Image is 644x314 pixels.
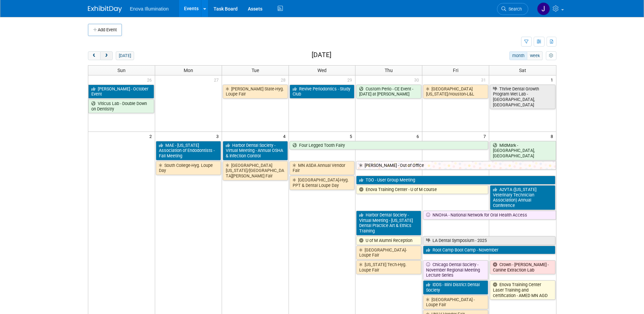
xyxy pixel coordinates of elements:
span: Enova Illumination [130,6,169,12]
a: MN ASDA Annual Vendor Fair [290,161,355,175]
a: Four Legged Tooth Fairy [290,141,489,150]
a: Harbor Dental Society - Virtual Meeting - [US_STATE] Dental Practice Art & Ethics Training [356,211,421,235]
span: Thu [385,68,393,73]
span: Tue [252,68,259,73]
a: [US_STATE] Tech-Hyg. Loupe Fair [356,260,421,274]
span: Fri [453,68,458,73]
a: Harbor Dental Society - Virtual Meeting - Annual OSHA & Infection Control [223,141,288,160]
a: Custom Perio - CE Event - [DATE] at [PERSON_NAME] [356,85,421,99]
a: Viticus Lab - Double Down on Dentistry [88,99,154,113]
a: LA Dental Symposium - 2025 [423,236,555,245]
a: [GEOGRAPHIC_DATA] - Loupe Fair [423,295,488,309]
span: Sat [519,68,526,73]
span: Search [506,6,522,12]
a: Enova Training Center Laser Training and certification - AMED MN AGD [490,280,555,300]
a: [GEOGRAPHIC_DATA][US_STATE]/Houston-L&L [423,85,488,99]
a: [GEOGRAPHIC_DATA]-Hyg. PPT & Dental Loupe Day [290,176,355,190]
button: Add Event [88,24,122,36]
a: IDDS - Illini District Dental Society [423,280,488,294]
a: [GEOGRAPHIC_DATA][US_STATE]/[GEOGRAPHIC_DATA][PERSON_NAME] Fair [223,161,288,180]
span: Mon [184,68,193,73]
span: 2 [149,132,155,140]
a: AzVTA ([US_STATE] Veterinary Technician Association) Annual Conference [490,185,555,210]
a: NNOHA - National Network for Oral Health Access [423,211,556,220]
i: Personalize Calendar [549,54,553,58]
a: [PERSON_NAME] State-Hyg. Loupe Fair [223,85,288,99]
span: 30 [413,75,422,84]
span: 28 [280,75,289,84]
span: 7 [483,132,489,140]
button: myCustomButton [546,51,556,60]
a: Chicago Dental Society - November Regional Meeting Lecture Series [423,260,488,280]
a: Crown - [PERSON_NAME] - Canine Extraction Lab [490,260,555,274]
span: 26 [146,75,155,84]
span: Wed [317,68,327,73]
a: Revive Periodontics - Study Club [290,85,355,99]
a: [PERSON_NAME] - October Event [88,85,154,99]
button: week [527,51,542,60]
button: [DATE] [116,51,134,60]
img: Janelle Tlusty [537,2,550,15]
a: MidMark - [GEOGRAPHIC_DATA], [GEOGRAPHIC_DATA] [490,141,556,160]
a: MAE - [US_STATE] Association of Endodontists - Fall Meeting [156,141,221,160]
span: 4 [282,132,289,140]
a: TDO - User Group Meeting [356,176,555,185]
button: prev [88,51,100,60]
span: 27 [213,75,222,84]
button: month [509,51,527,60]
a: Thrive Dental Growth Program Wet Lab - [GEOGRAPHIC_DATA], [GEOGRAPHIC_DATA] [490,85,555,109]
a: South College-Hyg. Loupe Day [156,161,221,175]
a: Search [497,3,528,15]
span: 5 [349,132,355,140]
span: 3 [216,132,222,140]
a: [GEOGRAPHIC_DATA]- Loupe Fair [356,246,421,260]
a: U of M Alumni Reception [356,236,421,245]
a: Root Camp Boot Camp - November [423,246,555,255]
span: 6 [416,132,422,140]
span: 1 [550,75,556,84]
span: 31 [480,75,489,84]
a: [PERSON_NAME] - Out of Office [356,161,556,170]
img: ExhibitDay [88,6,122,13]
span: Sun [117,68,126,73]
span: 8 [550,132,556,140]
a: Enova Training Center - U of M course [356,185,488,194]
h2: [DATE] [312,51,331,59]
span: 29 [347,75,355,84]
button: next [100,51,113,60]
